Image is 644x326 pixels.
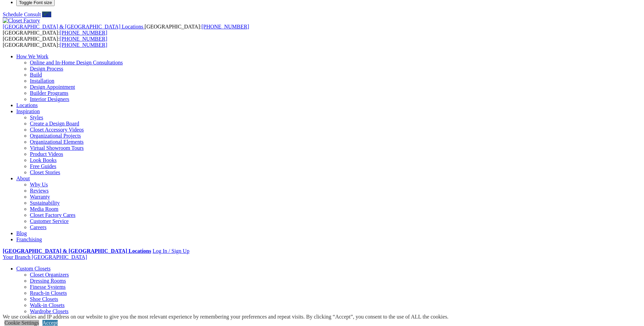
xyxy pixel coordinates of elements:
a: Installation [30,78,54,84]
a: Styles [30,115,43,120]
a: Dressing Rooms [30,278,66,284]
a: [PHONE_NUMBER] [60,36,107,42]
a: Blog [16,230,27,236]
span: [GEOGRAPHIC_DATA] & [GEOGRAPHIC_DATA] Locations [3,24,143,29]
a: [GEOGRAPHIC_DATA] & [GEOGRAPHIC_DATA] Locations [3,24,145,29]
a: Virtual Showroom Tours [30,145,84,151]
a: Call [42,12,51,17]
a: Inspiration [16,108,40,114]
span: [GEOGRAPHIC_DATA]: [GEOGRAPHIC_DATA]: [3,24,249,36]
a: Wardrobe Closets [30,308,69,314]
a: Build [30,72,42,78]
a: Careers [30,224,47,230]
a: How We Work [16,54,49,59]
a: [PHONE_NUMBER] [201,24,249,29]
a: Reach-in Closets [30,290,67,296]
a: Create a Design Board [30,121,79,126]
a: Interior Designers [30,96,69,102]
a: About [16,176,30,181]
a: Closet Accessory Videos [30,127,84,133]
span: [GEOGRAPHIC_DATA] [32,254,87,260]
span: Your Branch [3,254,30,260]
a: Finesse Systems [30,284,66,290]
a: Your Branch [GEOGRAPHIC_DATA] [3,254,87,260]
a: Shoe Closets [30,296,58,302]
img: Closet Factory [3,18,40,24]
a: Organizational Elements [30,139,84,145]
div: We use cookies and IP address on our website to give you the most relevant experience by remember... [3,314,448,320]
a: Design Process [30,66,63,72]
a: Closet Stories [30,169,60,175]
a: Log In / Sign Up [152,248,189,254]
a: Closet Organizers [30,272,69,278]
a: Warranty [30,194,50,200]
a: Franchising [16,237,42,242]
a: [PHONE_NUMBER] [60,30,107,36]
a: Organizational Projects [30,133,81,139]
a: Look Books [30,157,57,163]
a: Reviews [30,188,49,193]
a: Schedule Consult [3,12,41,17]
span: [GEOGRAPHIC_DATA]: [GEOGRAPHIC_DATA]: [3,36,107,48]
a: Customer Service [30,218,69,224]
a: Accept [42,320,58,326]
a: Why Us [30,182,48,187]
a: Sustainability [30,200,60,206]
a: Walk-in Closets [30,302,65,308]
a: Free Guides [30,163,56,169]
a: Locations [16,102,38,108]
a: Product Videos [30,151,63,157]
a: [PHONE_NUMBER] [60,42,107,48]
a: [GEOGRAPHIC_DATA] & [GEOGRAPHIC_DATA] Locations [3,248,151,254]
a: Design Appointment [30,84,75,90]
a: Builder Programs [30,90,68,96]
a: Cookie Settings [4,320,39,326]
a: Custom Closets [16,266,51,271]
a: Media Room [30,206,58,212]
a: Closet Factory Cares [30,212,75,218]
a: Online and In-Home Design Consultations [30,60,123,65]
